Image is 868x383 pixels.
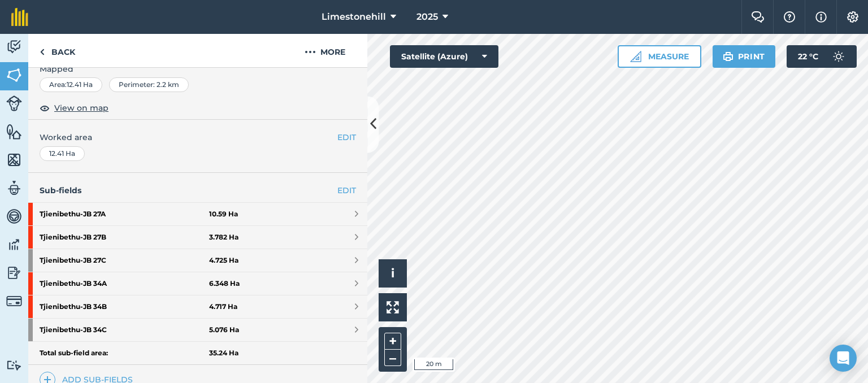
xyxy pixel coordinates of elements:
[28,203,367,225] a: Tjienibethu-JB 27A10.59 Ha
[337,131,356,143] button: EDIT
[40,249,209,272] strong: Tjienibethu - JB 27C
[40,77,102,92] div: Area : 12.41 Ha
[28,226,367,249] a: Tjienibethu-JB 27B3.782 Ha
[40,272,209,295] strong: Tjienibethu - JB 34A
[390,45,498,68] button: Satellite (Azure)
[6,360,22,371] img: svg+xml;base64,PD94bWwgdmVyc2lvbj0iMS4wIiBlbmNvZGluZz0idXRmLTgiPz4KPCEtLSBHZW5lcmF0b3I6IEFkb2JlIE...
[6,264,22,281] img: svg+xml;base64,PD94bWwgdmVyc2lvbj0iMS4wIiBlbmNvZGluZz0idXRmLTgiPz4KPCEtLSBHZW5lcmF0b3I6IEFkb2JlIE...
[40,101,50,115] img: svg+xml;base64,PHN2ZyB4bWxucz0iaHR0cDovL3d3dy53My5vcmcvMjAwMC9zdmciIHdpZHRoPSIxOCIgaGVpZ2h0PSIyNC...
[28,272,367,295] a: Tjienibethu-JB 34A6.348 Ha
[40,146,85,161] div: 12.41 Ha
[322,10,386,24] span: Limestonehill
[40,319,209,341] strong: Tjienibethu - JB 34C
[209,302,237,311] strong: 4.717 Ha
[416,10,438,24] span: 2025
[787,45,857,68] button: 22 °C
[6,67,22,84] img: svg+xml;base64,PHN2ZyB4bWxucz0iaHR0cDovL3d3dy53My5vcmcvMjAwMC9zdmciIHdpZHRoPSI1NiIgaGVpZ2h0PSI2MC...
[723,50,734,63] img: svg+xml;base64,PHN2ZyB4bWxucz0iaHR0cDovL3d3dy53My5vcmcvMjAwMC9zdmciIHdpZHRoPSIxOSIgaGVpZ2h0PSIyNC...
[391,266,394,280] span: i
[713,45,776,68] button: Print
[209,233,238,242] strong: 3.782 Ha
[109,77,189,92] div: Perimeter : 2.2 km
[305,45,316,59] img: svg+xml;base64,PHN2ZyB4bWxucz0iaHR0cDovL3d3dy53My5vcmcvMjAwMC9zdmciIHdpZHRoPSIyMCIgaGVpZ2h0PSIyNC...
[387,301,399,314] img: Four arrows, one pointing top left, one top right, one bottom right and the last bottom left
[6,123,22,140] img: svg+xml;base64,PHN2ZyB4bWxucz0iaHR0cDovL3d3dy53My5vcmcvMjAwMC9zdmciIHdpZHRoPSI1NiIgaGVpZ2h0PSI2MC...
[846,11,860,23] img: A cog icon
[40,226,209,249] strong: Tjienibethu - JB 27B
[28,34,86,67] a: Back
[6,38,22,55] img: svg+xml;base64,PD94bWwgdmVyc2lvbj0iMS4wIiBlbmNvZGluZz0idXRmLTgiPz4KPCEtLSBHZW5lcmF0b3I6IEFkb2JlIE...
[209,349,238,358] strong: 35.24 Ha
[40,203,209,225] strong: Tjienibethu - JB 27A
[6,151,22,168] img: svg+xml;base64,PHN2ZyB4bWxucz0iaHR0cDovL3d3dy53My5vcmcvMjAwMC9zdmciIHdpZHRoPSI1NiIgaGVpZ2h0PSI2MC...
[209,325,239,334] strong: 5.076 Ha
[40,295,209,318] strong: Tjienibethu - JB 34B
[28,249,367,272] a: Tjienibethu-JB 27C4.725 Ha
[28,295,367,318] a: Tjienibethu-JB 34B4.717 Ha
[384,350,401,366] button: –
[40,101,108,115] button: View on map
[40,349,209,358] strong: Total sub-field area:
[337,184,356,197] a: EDIT
[28,319,367,341] a: Tjienibethu-JB 34C5.076 Ha
[40,131,356,143] span: Worked area
[28,63,367,75] span: Mapped
[783,11,796,23] img: A question mark icon
[283,34,367,67] button: More
[6,180,22,197] img: svg+xml;base64,PD94bWwgdmVyc2lvbj0iMS4wIiBlbmNvZGluZz0idXRmLTgiPz4KPCEtLSBHZW5lcmF0b3I6IEFkb2JlIE...
[209,279,240,288] strong: 6.348 Ha
[6,95,22,111] img: svg+xml;base64,PD94bWwgdmVyc2lvbj0iMS4wIiBlbmNvZGluZz0idXRmLTgiPz4KPCEtLSBHZW5lcmF0b3I6IEFkb2JlIE...
[618,45,701,68] button: Measure
[798,45,818,68] span: 22 ° C
[54,102,108,114] span: View on map
[630,51,641,62] img: Ruler icon
[6,293,22,309] img: svg+xml;base64,PD94bWwgdmVyc2lvbj0iMS4wIiBlbmNvZGluZz0idXRmLTgiPz4KPCEtLSBHZW5lcmF0b3I6IEFkb2JlIE...
[209,256,238,265] strong: 4.725 Ha
[209,210,238,219] strong: 10.59 Ha
[40,45,45,59] img: svg+xml;base64,PHN2ZyB4bWxucz0iaHR0cDovL3d3dy53My5vcmcvMjAwMC9zdmciIHdpZHRoPSI5IiBoZWlnaHQ9IjI0Ii...
[751,11,765,23] img: Two speech bubbles overlapping with the left bubble in the forefront
[6,236,22,253] img: svg+xml;base64,PD94bWwgdmVyc2lvbj0iMS4wIiBlbmNvZGluZz0idXRmLTgiPz4KPCEtLSBHZW5lcmF0b3I6IEFkb2JlIE...
[11,8,28,26] img: fieldmargin Logo
[827,45,850,68] img: svg+xml;base64,PD94bWwgdmVyc2lvbj0iMS4wIiBlbmNvZGluZz0idXRmLTgiPz4KPCEtLSBHZW5lcmF0b3I6IEFkb2JlIE...
[6,208,22,225] img: svg+xml;base64,PD94bWwgdmVyc2lvbj0iMS4wIiBlbmNvZGluZz0idXRmLTgiPz4KPCEtLSBHZW5lcmF0b3I6IEFkb2JlIE...
[815,10,827,24] img: svg+xml;base64,PHN2ZyB4bWxucz0iaHR0cDovL3d3dy53My5vcmcvMjAwMC9zdmciIHdpZHRoPSIxNyIgaGVpZ2h0PSIxNy...
[830,345,857,372] div: Open Intercom Messenger
[384,333,401,350] button: +
[28,184,367,197] h4: Sub-fields
[379,259,407,288] button: i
